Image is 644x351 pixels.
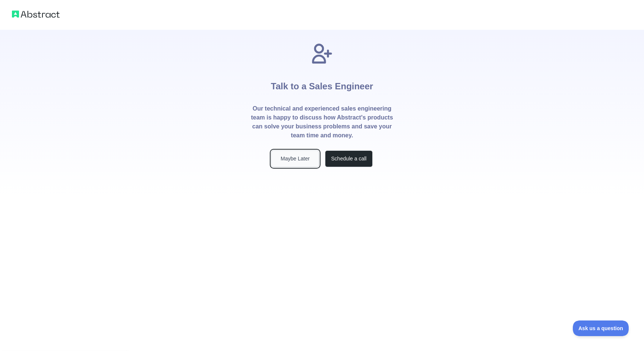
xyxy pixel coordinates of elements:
iframe: Toggle Customer Support [573,320,629,336]
button: Maybe Later [271,150,319,167]
img: Abstract logo [12,9,60,19]
h1: Talk to a Sales Engineer [271,66,373,104]
p: Our technical and experienced sales engineering team is happy to discuss how Abstract's products ... [250,104,394,140]
button: Schedule a call [325,150,373,167]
